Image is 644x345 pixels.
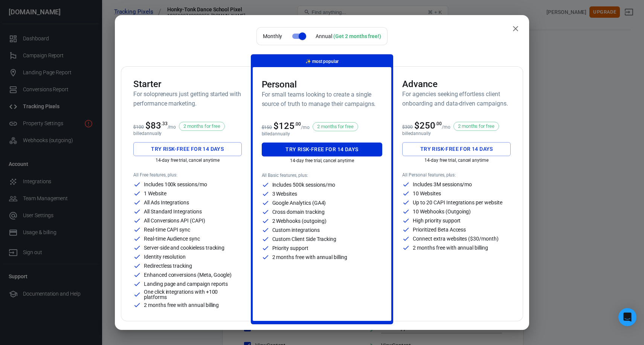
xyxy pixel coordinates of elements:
h3: Starter [133,79,242,89]
p: 10 Webhooks (Outgoing) [413,209,471,214]
p: 14-day free trial, cancel anytime [133,158,242,163]
button: Try risk-free for 14 days [262,143,383,156]
h3: Personal [262,79,383,90]
p: All Ads Integrations [144,200,189,205]
div: Annual [316,32,381,40]
p: All Basic features, plus: [262,173,383,178]
p: Real-time CAPI sync [144,227,190,232]
span: 2 months for free [455,123,497,130]
span: $300 [402,124,413,130]
p: /mo [442,124,450,130]
span: $100 [133,124,144,130]
sup: .00 [295,121,301,127]
p: 3 Websites [272,191,298,196]
p: 2 months free with annual billing [272,255,347,260]
p: Includes 500k sessions/mo [272,182,336,187]
button: Try risk-free for 14 days [133,142,242,156]
p: billed annually [133,131,242,136]
span: magic [305,59,311,64]
span: 2 months for free [181,123,223,130]
p: Up to 20 CAPI Integrations per website [413,200,502,205]
p: All Free features, plus: [133,172,242,178]
p: billed annually [262,131,383,136]
p: billed annually [402,131,511,136]
p: Includes 100k sessions/mo [144,182,207,187]
div: Open Intercom Messenger [618,308,636,326]
p: most popular [305,58,339,66]
h6: For solopreneurs just getting started with performance marketing. [133,89,242,108]
p: Server-side and cookieless tracking [144,245,224,250]
span: $83 [145,120,168,131]
button: Try risk-free for 14 days [402,142,511,156]
p: 2 months free with annual billing [144,302,219,308]
p: /mo [168,124,176,130]
p: 10 Websites [413,191,441,196]
p: All Conversions API (CAPI) [144,218,205,223]
p: Cross domain tracking [272,209,325,215]
h6: For agencies seeking effortless client onboarding and data-driven campaigns. [402,89,511,108]
span: $150 [262,125,272,130]
p: Custom integrations [272,227,320,233]
span: $125 [273,121,301,131]
p: Redirectless tracking [144,263,192,268]
span: 2 months for free [314,123,356,130]
p: Connect extra websites ($30/month) [413,236,498,241]
p: Monthly [263,32,282,40]
p: 14-day free trial, cancel anytime [402,158,511,163]
p: Includes 3M sessions/mo [413,182,472,187]
p: Google Analytics (GA4) [272,200,326,205]
p: Enhanced conversions (Meta, Google) [144,272,232,278]
p: 2 Webhooks (outgoing) [272,218,327,224]
p: Prioritized Beta Access [413,227,466,232]
p: 1 Website [144,191,166,196]
p: Custom Client Side Tracking [272,236,337,242]
h3: Advance [402,79,511,89]
p: Landing page and campaign reports [144,281,228,287]
p: High priority support [413,218,461,223]
h6: For small teams looking to create a single source of truth to manage their campaigns. [262,90,383,109]
p: All Personal features, plus: [402,172,511,178]
div: (Get 2 months free!) [333,33,381,39]
p: /mo [301,125,310,130]
p: 2 months free with annual billing [413,245,488,250]
sup: .00 [435,121,442,126]
p: Priority support [272,245,308,251]
p: 14-day free trial, cancel anytime [262,158,383,163]
span: $250 [414,120,442,131]
p: One click integrations with +100 platforms [144,289,242,300]
sup: .33 [161,121,168,126]
p: Real-time Audience sync [144,236,200,241]
p: Identity resolution [144,254,186,259]
button: close [508,21,523,36]
p: All Standard Integrations [144,209,202,214]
